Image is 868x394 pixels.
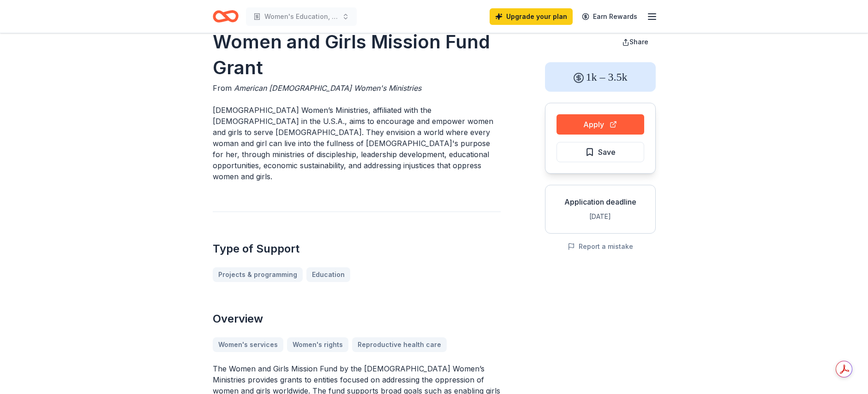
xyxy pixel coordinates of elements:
[545,62,656,92] div: 1k – 3.5k
[490,8,573,25] a: Upgrade your plan
[213,267,303,282] a: Projects & programming
[234,83,421,93] span: American [DEMOGRAPHIC_DATA] Women's Ministries
[213,241,501,256] h2: Type of Support
[598,146,616,158] span: Save
[264,11,338,22] span: Women's Education, Employment and Economic Mobility Program
[576,8,643,25] a: Earn Rewards
[306,267,350,282] a: Education
[568,241,633,252] button: Report a mistake
[629,38,648,46] span: Share
[213,29,501,81] h1: Women and Girls Mission Fund Grant
[557,114,644,135] button: Apply
[213,105,501,182] p: [DEMOGRAPHIC_DATA] Women’s Ministries, affiliated with the [DEMOGRAPHIC_DATA] in the U.S.A., aims...
[213,6,239,27] a: Home
[213,312,501,326] h2: Overview
[553,211,648,222] div: [DATE]
[213,82,501,94] div: From
[615,33,656,51] button: Share
[557,142,644,162] button: Save
[246,7,357,26] button: Women's Education, Employment and Economic Mobility Program
[553,196,648,207] div: Application deadline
